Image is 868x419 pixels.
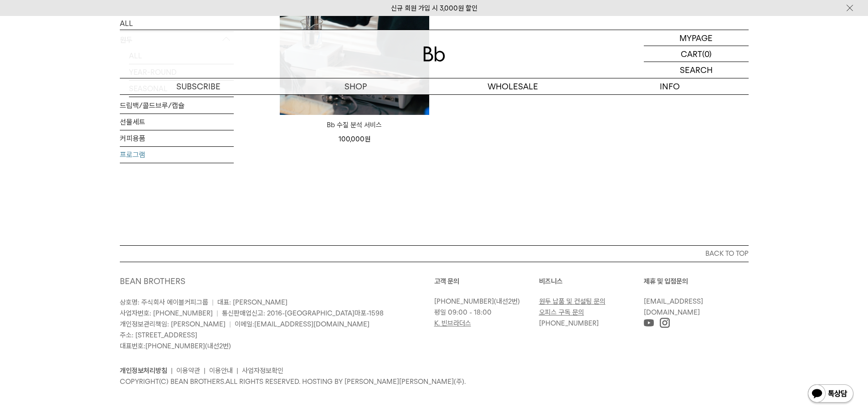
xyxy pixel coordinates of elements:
span: 원 [365,135,370,143]
span: | [212,298,214,306]
span: 통신판매업신고: 2016-[GEOGRAPHIC_DATA]마포-1598 [222,309,384,317]
img: 카카오톡 채널 1:1 채팅 버튼 [807,383,854,405]
p: MYPAGE [679,30,713,46]
span: | [216,309,218,317]
a: [PHONE_NUMBER] [145,342,205,350]
span: 상호명: 주식회사 에이블커피그룹 [120,298,208,306]
a: 이용약관 [176,367,200,375]
a: [EMAIL_ADDRESS][DOMAIN_NAME] [254,320,370,328]
span: 사업자번호: [PHONE_NUMBER] [120,309,213,317]
a: CART (0) [644,46,749,62]
img: 로고 [423,47,445,62]
p: 비즈니스 [539,276,644,287]
a: 오피스 구독 문의 [539,308,584,316]
a: [PHONE_NUMBER] [434,297,494,305]
span: | [229,320,231,328]
p: 고객 문의 [434,276,539,287]
a: MYPAGE [644,30,749,46]
span: 대표번호: (내선2번) [120,342,231,350]
a: K. 빈브라더스 [434,319,471,327]
a: [PHONE_NUMBER] [539,319,599,327]
p: CART [681,46,702,62]
a: BEAN BROTHERS [120,276,185,286]
a: SUBSCRIBE [120,78,277,94]
p: 평일 09:00 - 18:00 [434,307,534,318]
a: Bb 수질 분석 서비스 [280,119,429,130]
p: 제휴 및 입점문의 [644,276,749,287]
p: COPYRIGHT(C) BEAN BROTHERS. ALL RIGHTS RESERVED. HOSTING BY [PERSON_NAME][PERSON_NAME](주). [120,376,749,387]
a: 드립백/콜드브루/캡슐 [120,98,234,114]
li: | [204,365,205,376]
li: | [171,365,173,376]
a: 사업자정보확인 [242,367,283,375]
button: BACK TO TOP [120,245,749,262]
a: [EMAIL_ADDRESS][DOMAIN_NAME] [644,297,703,316]
p: INFO [591,78,749,94]
a: 개인정보처리방침 [120,367,167,375]
p: (0) [702,46,712,62]
a: 이용안내 [209,367,233,375]
span: 개인정보관리책임: [PERSON_NAME] [120,320,226,328]
span: 이메일: [235,320,370,328]
a: 원두 납품 및 컨설팅 문의 [539,297,606,305]
a: 신규 회원 가입 시 3,000원 할인 [391,4,478,12]
p: (내선2번) [434,296,534,307]
a: 선물세트 [120,114,234,130]
span: 대표: [PERSON_NAME] [217,298,288,306]
a: SHOP [277,78,434,94]
span: 주소: [STREET_ADDRESS] [120,331,197,339]
p: SEARCH [680,62,713,78]
a: 프로그램 [120,147,234,163]
p: WHOLESALE [434,78,591,94]
span: 100,000 [339,135,370,143]
li: | [236,365,238,376]
a: 커피용품 [120,130,234,146]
